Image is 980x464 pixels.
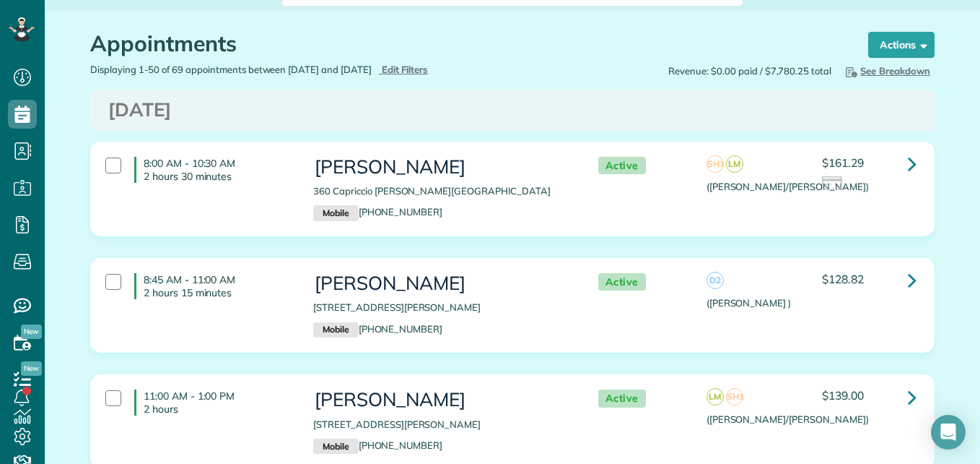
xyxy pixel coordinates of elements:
a: Mobile[PHONE_NUMBER] [313,206,442,218]
span: Edit Filters [382,64,429,75]
span: LM [726,155,743,173]
h4: 8:00 AM - 10:30 AM [134,157,292,183]
span: $128.82 [822,272,864,286]
div: Displaying 1-50 of 69 appointments between [DATE] and [DATE] [79,63,512,77]
span: D2 [706,272,724,289]
button: Actions [868,32,935,58]
a: Mobile[PHONE_NUMBER] [313,323,442,335]
h3: [PERSON_NAME] [313,390,569,411]
span: Active [598,157,646,175]
span: ([PERSON_NAME] ) [706,297,791,309]
span: SH1 [706,155,724,173]
p: 2 hours 15 minutes [144,286,292,299]
p: [STREET_ADDRESS][PERSON_NAME] [313,418,569,431]
img: icon_credit_card_neutral-3d9a980bd25ce6dbb0f2033d7200983694762465c175678fcbc2d8f4bc43548e.png [822,176,844,192]
span: Active [598,390,646,408]
button: See Breakdown [839,63,935,79]
p: 2 hours [144,403,292,416]
span: $161.29 [822,155,864,170]
small: Mobile [313,205,358,221]
small: Mobile [313,322,358,338]
span: Active [598,273,646,291]
h4: 8:45 AM - 11:00 AM [134,273,292,299]
a: Edit Filters [379,64,429,75]
span: $139.00 [822,388,864,403]
span: ([PERSON_NAME]/[PERSON_NAME]) [706,413,869,425]
h3: [PERSON_NAME] [313,273,569,294]
span: New [21,325,42,339]
span: Revenue: $0.00 paid / $7,780.25 total [668,64,831,78]
p: 360 Capriccio [PERSON_NAME][GEOGRAPHIC_DATA] [313,184,569,198]
h4: 11:00 AM - 1:00 PM [134,390,292,416]
span: See Breakdown [843,65,930,77]
span: New [21,361,42,376]
a: Mobile[PHONE_NUMBER] [313,439,442,451]
div: Open Intercom Messenger [931,415,966,450]
h3: [DATE] [108,100,916,121]
span: LM [706,388,724,405]
h3: [PERSON_NAME] [313,157,569,178]
h1: Appointments [90,32,841,56]
span: SH1 [726,388,743,405]
small: Mobile [313,439,358,455]
span: ([PERSON_NAME]/[PERSON_NAME]) [706,181,869,192]
p: [STREET_ADDRESS][PERSON_NAME] [313,301,569,314]
p: 2 hours 30 minutes [144,170,292,183]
